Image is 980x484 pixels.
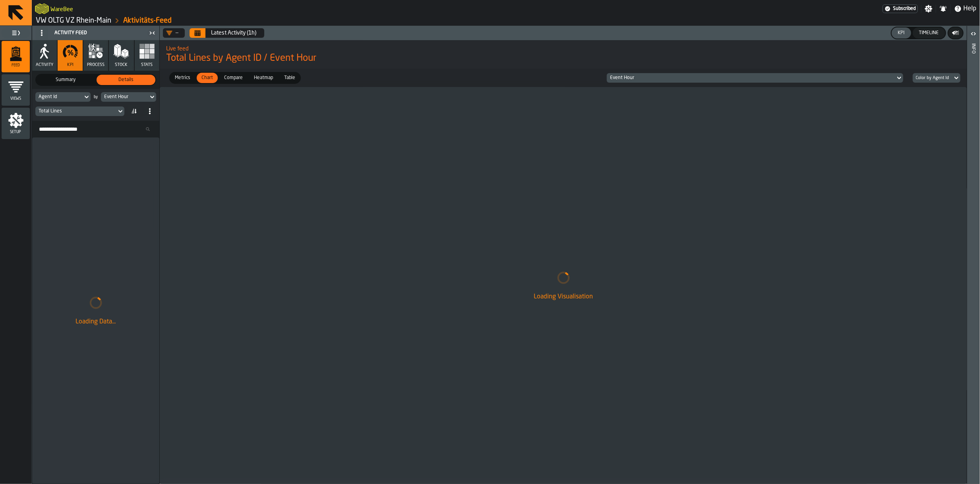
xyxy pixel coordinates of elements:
button: Select date range [206,25,261,41]
div: thumb [36,75,95,85]
div: DropdownMenuValue-eventsCount [35,106,124,116]
div: thumb [170,73,195,83]
div: DropdownMenuValue- [166,30,178,36]
label: button-switch-multi-Summary [35,74,96,86]
div: thumb [97,75,155,85]
span: Metrics [172,74,194,81]
nav: Breadcrumb [35,16,506,25]
div: thumb [249,73,278,83]
label: button-switch-multi-Metrics [169,72,196,84]
div: DropdownMenuValue- [163,28,185,38]
div: DropdownMenuValue-group [916,76,949,81]
div: Latest Activity (1h) [211,30,256,36]
div: DropdownMenuValue-eventsCount [39,108,113,114]
span: Setup [2,130,30,134]
a: link-to-/wh/i/44979e6c-6f66-405e-9874-c1e29f02a54a/settings/billing [883,4,918,13]
a: link-to-/wh/i/44979e6c-6f66-405e-9874-c1e29f02a54a/feed/cb2375cd-a213-45f6-a9a8-871f1953d9f6 [123,16,172,25]
div: DropdownMenuValue-eventHour [101,92,156,102]
div: thumb [197,73,218,83]
label: button-switch-multi-Details [96,74,156,86]
button: Select date range Select date range [190,28,205,38]
button: button- [949,27,963,39]
button: button-Timeline [913,27,945,39]
div: KPI [895,30,908,36]
header: Info [967,26,980,484]
a: logo-header [35,2,49,16]
span: Summary [38,76,93,83]
span: Stats [141,62,153,68]
label: button-toggle-Toggle Full Menu [2,27,30,39]
div: Timeline [916,30,942,36]
div: DropdownMenuValue-eventHour [104,94,145,100]
li: menu Setup [2,108,30,139]
h2: Sub Title [50,5,73,13]
div: DropdownMenuValue-group [910,73,961,83]
label: button-toggle-Help [951,4,980,14]
span: process [87,62,105,68]
div: thumb [279,73,300,83]
div: title-Total Lines by Agent ID / Event Hour [160,40,967,69]
label: button-toggle-Settings [922,5,936,13]
div: thumb [219,73,248,83]
label: button-toggle-Close me [147,28,158,38]
div: by [94,95,98,99]
li: menu Views [2,74,30,106]
label: button-switch-multi-Table [279,72,301,84]
span: Subscribed [893,6,916,12]
h2: Sub Title [166,44,961,52]
span: Total Lines by Agent ID / Event Hour [166,52,961,65]
label: button-switch-multi-Chart [196,72,219,84]
div: Loading Visualisation [166,292,961,302]
span: Activity [36,62,53,68]
div: DropdownMenuValue-eventHour [607,73,903,83]
div: Loading Data... [39,317,153,327]
div: DropdownMenuValue-eventHour [610,75,892,81]
li: menu Feed [2,41,30,73]
span: Details [98,76,154,83]
a: link-to-/wh/i/44979e6c-6f66-405e-9874-c1e29f02a54a/simulations [36,16,111,25]
div: Info [971,42,976,482]
span: KPI [67,62,74,68]
div: Activity Feed [34,27,147,39]
span: Heatmap [251,74,276,81]
div: Menu Subscription [883,4,918,13]
label: button-switch-multi-Heatmap [248,72,279,84]
span: Feed [2,63,30,68]
div: DropdownMenuValue-agentId [35,92,91,102]
span: Compare [221,74,246,81]
div: DropdownMenuValue-agentId [39,94,79,100]
span: Help [964,4,977,14]
span: Stock [115,62,128,68]
label: button-toggle-Open [968,27,979,42]
div: Select date range [190,28,264,38]
span: Table [281,74,298,81]
button: button-KPI [892,27,911,39]
label: button-switch-multi-Compare [219,72,248,84]
label: button-toggle-Notifications [936,5,951,13]
span: Chart [198,74,216,81]
span: Views [2,97,30,101]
